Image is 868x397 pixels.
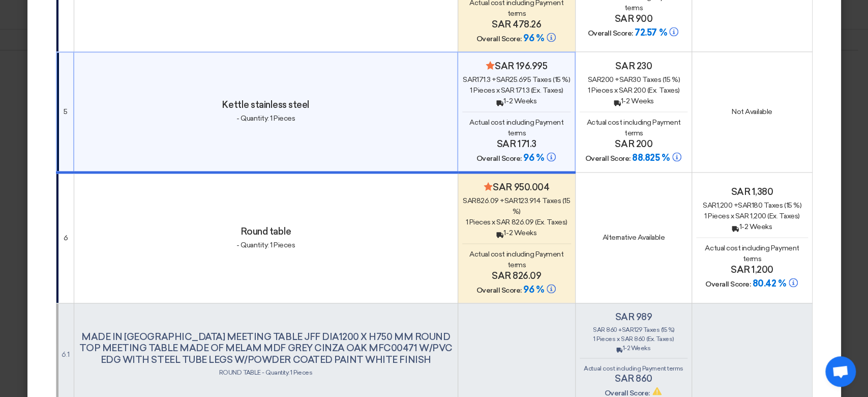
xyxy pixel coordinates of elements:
span: (Ex. Taxes) [647,86,680,95]
div: Alternative Available [580,232,687,243]
span: 96 % [523,152,544,163]
div: 860 + 129 Taxes (15 %) [580,325,687,334]
h4: sar 989 [580,311,687,323]
span: sar [463,196,476,205]
h4: sar 230 [580,61,687,72]
span: 1 [593,335,595,343]
span: 1 [470,86,472,95]
div: 1,200 + 180 Taxes (15 %) [696,200,807,211]
h4: sar 900 [580,13,687,24]
div: 826.09 + 123.914 Taxes (15 %) [462,195,571,217]
span: Overall Score: [476,154,521,163]
div: 200 + 30 Taxes (15 %) [580,74,687,85]
span: sar [593,326,605,333]
span: sar 200 [619,86,646,95]
span: Actual cost including Payment terms [705,244,799,263]
div: 1-2 Weeks [462,228,571,238]
td: 5 [56,52,74,173]
span: 88.825 % [632,152,669,163]
h4: sar 200 [580,138,687,150]
div: 1-2 Weeks [696,221,807,232]
span: sar [738,201,752,210]
h4: sar 1,200 [696,264,807,275]
span: 1 [466,218,468,226]
span: Pieces x [469,218,495,226]
div: 1-2 Weeks [580,344,687,353]
span: Pieces x [708,212,734,220]
span: Actual cost including Payment terms [584,364,683,372]
span: sar [463,75,476,84]
span: (Ex. Taxes) [646,335,674,343]
h4: sar 826.09 [462,270,571,281]
span: ROUND TABLE - Quantity: 1 Pieces [219,368,313,376]
h4: sar 950.004 [462,182,571,193]
span: sar [587,75,601,84]
h4: Round table [78,226,454,237]
span: Actual cost including Payment terms [587,118,681,137]
span: (Ex. Taxes) [767,212,800,220]
h4: Kettle stainless steel [78,99,453,110]
span: Overall Score: [587,29,633,38]
span: Overall Score: [604,388,649,397]
div: 1-2 Weeks [580,96,687,106]
span: 1 [704,212,707,220]
span: Overall Score: [476,35,521,43]
h4: sar 860 [580,373,687,384]
span: sar 171.3 [501,86,530,95]
div: Not Available [696,106,807,117]
span: sar [622,326,634,333]
span: 96 % [523,284,544,295]
span: sar 860 [621,335,645,343]
span: 72.57 % [635,27,667,38]
span: (Ex. Taxes) [531,86,563,95]
span: 80.42 % [753,278,786,289]
span: 96 % [523,33,544,44]
span: Pieces x [596,335,619,343]
a: Open chat [825,356,856,387]
span: (Ex. Taxes) [535,218,567,226]
h4: sar 478.26 [462,19,571,30]
span: Overall Score: [585,154,630,163]
h4: sar 1,380 [696,186,807,197]
span: Pieces x [473,86,499,95]
span: Actual cost including Payment terms [469,250,563,269]
span: - Quantity: 1 Pieces [236,114,295,123]
div: 1-2 Weeks [462,96,571,106]
h4: sar 196.995 [462,61,571,72]
span: Overall Score: [476,286,521,295]
span: - Quantity: 1 Pieces [236,241,295,249]
span: sar 826.09 [496,218,533,226]
span: sar [619,75,633,84]
span: sar [496,75,510,84]
span: sar [703,201,716,210]
h4: MADE IN [GEOGRAPHIC_DATA] MEETING TABLE JFF DIA1200 X H750 MM ROUND TOP MEETING TABLE MADE OF MEL... [78,331,454,365]
td: 6 [56,172,74,303]
span: 1 [588,86,590,95]
span: Actual cost including Payment terms [469,118,563,137]
span: sar [504,196,518,205]
div: 171.3 + 25.695 Taxes (15 %) [462,74,571,85]
span: Pieces x [591,86,617,95]
h4: sar 171.3 [462,138,571,150]
span: sar 1,200 [735,212,766,220]
span: Overall Score: [705,280,751,289]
